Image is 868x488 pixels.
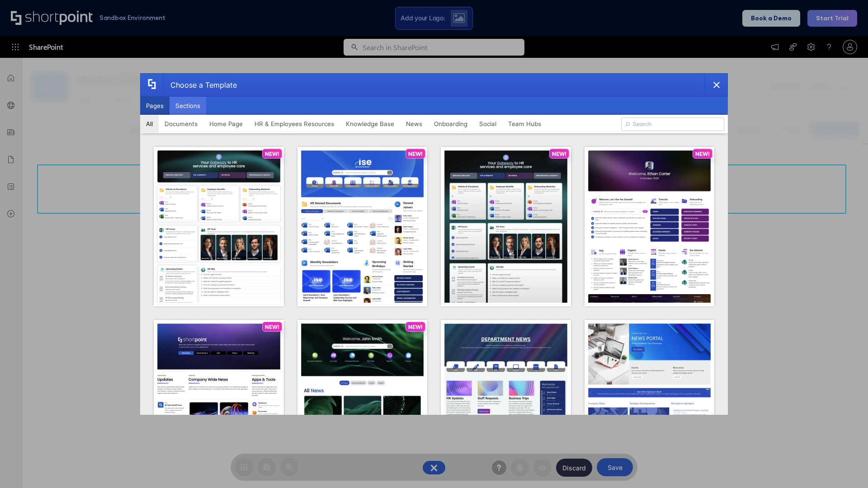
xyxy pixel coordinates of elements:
input: Search [621,117,724,131]
p: NEW! [265,150,279,157]
button: Onboarding [428,115,473,133]
button: Documents [159,115,203,133]
button: HR & Employees Resources [249,115,340,133]
button: All [140,115,159,133]
button: Knowledge Base [340,115,400,133]
button: Social [473,115,502,133]
button: Home Page [203,115,249,133]
p: NEW! [408,324,423,330]
iframe: Chat Widget [705,383,868,488]
button: Team Hubs [502,115,547,133]
p: NEW! [695,150,710,157]
p: NEW! [552,150,566,157]
button: Pages [140,97,170,115]
button: Sections [170,97,206,115]
p: NEW! [408,150,423,157]
div: template selector [140,73,728,415]
div: Choose a Template [163,74,237,96]
p: NEW! [265,324,279,330]
button: News [400,115,428,133]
